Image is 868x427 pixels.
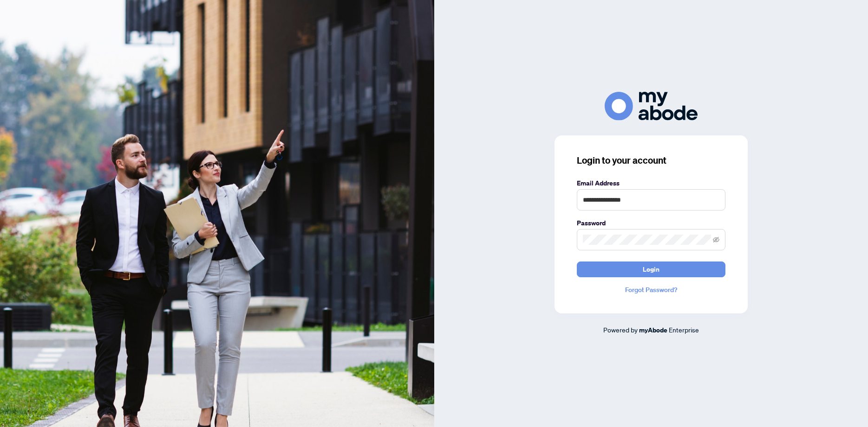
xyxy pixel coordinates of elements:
label: Email Address [577,178,725,188]
span: Login [643,262,659,277]
span: Enterprise [669,325,699,334]
button: Login [577,261,725,277]
a: myAbode [639,325,667,335]
h3: Login to your account [577,154,725,167]
span: Powered by [603,325,638,334]
img: ma-logo [605,92,698,120]
a: Forgot Password? [577,285,725,295]
label: Password [577,218,725,228]
span: eye-invisible [713,236,719,243]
